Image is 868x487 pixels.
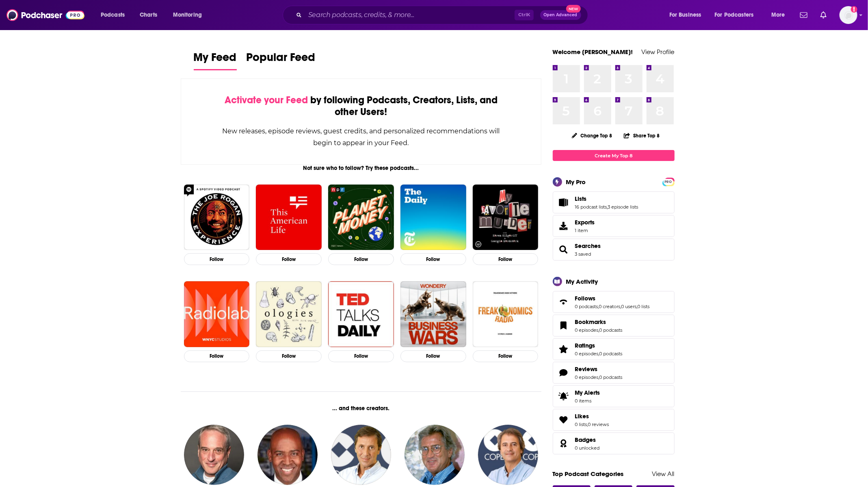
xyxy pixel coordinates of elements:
span: My Feed [194,50,237,69]
a: Top Podcast Categories [553,470,624,478]
button: open menu [167,9,212,22]
a: Searches [575,242,601,250]
span: My Alerts [575,389,600,396]
span: More [771,9,785,21]
button: Follow [400,253,466,265]
a: 0 podcasts [600,374,623,380]
img: Paco González [331,425,391,485]
span: 0 items [575,398,600,404]
a: 0 podcasts [575,304,598,309]
img: Ologies with Alie Ward [256,281,322,347]
a: 16 podcast lists [575,204,607,210]
span: PRO [664,179,673,185]
a: 0 podcasts [600,351,623,357]
a: The Daily [400,185,466,250]
span: Lists [553,191,675,213]
a: 0 lists [638,304,650,309]
button: Follow [473,253,539,265]
button: open menu [710,9,766,22]
span: Monitoring [173,9,202,21]
a: 3 saved [575,251,591,257]
span: Likes [553,409,675,431]
a: This American Life [256,185,322,250]
span: Exports [556,220,572,232]
a: 0 unlocked [575,445,600,451]
span: Activate your Feed [225,94,308,106]
a: 0 reviews [588,422,609,427]
span: Ctrl K [515,10,534,20]
a: 0 episodes [575,351,599,357]
a: Planet Money [328,185,394,250]
img: TED Talks Daily [328,281,394,347]
img: Manolo Lama [478,425,538,485]
a: Likes [556,414,572,426]
a: Badges [575,436,600,444]
span: Badges [553,433,675,454]
span: Ratings [575,342,595,349]
a: 0 lists [575,422,587,427]
a: 0 episodes [575,374,599,380]
a: Lists [575,195,639,202]
span: , [599,327,600,333]
button: open menu [766,9,795,22]
button: Follow [256,350,322,362]
span: Likes [575,413,589,420]
a: Business Wars [400,281,466,347]
a: 0 podcasts [600,327,623,333]
span: , [599,374,600,380]
span: Exports [575,219,595,226]
a: Follows [556,296,572,308]
a: View All [652,470,675,478]
img: Radiolab [184,281,250,347]
button: Share Top 8 [623,128,660,143]
span: New [566,5,581,13]
span: Searches [553,239,675,261]
span: Popular Feed [247,50,316,69]
input: Search podcasts, credits, & more... [305,9,515,22]
button: Follow [473,350,539,362]
span: , [607,204,608,210]
a: Reviews [575,365,623,373]
img: Podchaser - Follow, Share and Rate Podcasts [6,7,84,23]
button: Follow [184,350,250,362]
a: Badges [556,438,572,449]
div: My Pro [566,178,586,186]
span: , [599,351,600,357]
span: Lists [575,195,587,202]
a: Charts [134,9,162,22]
a: 0 users [621,304,637,309]
img: The Joe Rogan Experience [184,185,250,250]
img: Freakonomics Radio [473,281,539,347]
span: Logged in as ZoeJethani [840,6,857,24]
a: Popular Feed [247,50,316,70]
a: Bookmarks [575,318,623,326]
button: open menu [664,9,712,22]
img: Pepe Domingo Castaño [405,425,465,485]
button: Follow [328,350,394,362]
a: Ratings [556,344,572,355]
a: Marshall Harris [258,425,318,485]
img: User Profile [840,6,857,24]
a: Dan Bernstein [184,425,244,485]
span: Follows [575,295,596,302]
span: , [637,304,638,309]
a: My Feed [194,50,237,70]
span: Ratings [553,338,675,360]
span: My Alerts [556,391,572,402]
div: Not sure who to follow? Try these podcasts... [181,165,542,172]
span: Charts [140,9,157,21]
a: Reviews [556,367,572,378]
span: , [587,422,588,427]
span: , [598,304,599,309]
a: My Favorite Murder with Karen Kilgariff and Georgia Hardstark [473,185,539,250]
div: by following Podcasts, Creators, Lists, and other Users! [222,94,501,118]
span: Reviews [553,362,675,384]
button: Follow [256,253,322,265]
